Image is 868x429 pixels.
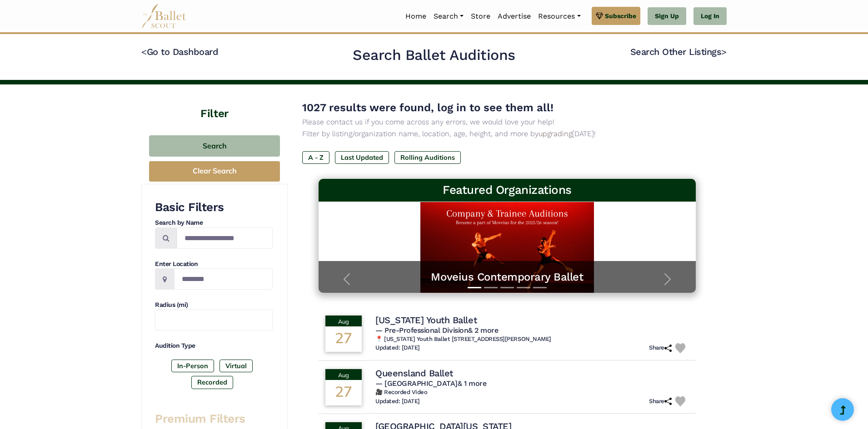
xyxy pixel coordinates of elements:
a: Resources [534,7,584,26]
a: Moveius Contemporary Ballet [328,270,687,284]
input: Search by names... [177,227,273,249]
h4: Filter [141,84,288,122]
label: A - Z [302,151,329,164]
label: Last Updated [335,151,389,164]
h3: Basic Filters [155,200,273,215]
a: & 1 more [458,379,486,388]
code: > [721,46,727,57]
button: Slide 2 [484,282,498,293]
label: Recorded [191,376,233,389]
button: Slide 4 [517,282,530,293]
h6: Updated: [DATE] [375,398,420,405]
p: Please contact us if you come across any errors, we would love your help! [302,116,712,128]
h4: Audition Type [155,341,273,350]
h2: Search Ballet Auditions [353,46,515,65]
label: In-Person [171,360,214,372]
h4: Queensland Ballet [375,367,453,379]
a: <Go to Dashboard [141,46,218,57]
button: Slide 3 [500,282,514,293]
h6: Share [649,344,672,352]
button: Search [149,135,280,157]
div: 27 [325,380,362,405]
h3: Featured Organizations [326,182,688,198]
h6: 🎥 Recorded Video [375,389,689,396]
h4: Search by Name [155,218,273,227]
h4: Radius (mi) [155,301,273,310]
input: Location [174,268,273,290]
a: & 2 more [468,326,498,335]
a: Subscribe [592,7,640,25]
h6: 📍 [US_STATE] Youth Ballet [STREET_ADDRESS][PERSON_NAME] [375,335,689,343]
h4: Enter Location [155,260,273,269]
label: Rolling Auditions [394,151,461,164]
a: Search Other Listings> [630,46,727,57]
label: Virtual [219,360,253,372]
button: Clear Search [149,161,280,182]
a: Log In [693,7,727,25]
a: Store [467,7,494,26]
span: — Pre-Professional Division [375,326,498,335]
p: Filter by listing/organization name, location, age, height, and more by [DATE]! [302,128,712,140]
span: Subscribe [605,11,636,21]
code: < [141,46,147,57]
a: Home [402,7,430,26]
h6: Updated: [DATE] [375,344,420,352]
button: Slide 1 [468,282,481,293]
h4: [US_STATE] Youth Ballet [375,314,477,326]
a: Sign Up [648,7,686,25]
span: 1027 results were found, log in to see them all! [302,101,554,114]
span: — [GEOGRAPHIC_DATA] [375,379,486,388]
div: 27 [325,326,362,352]
a: upgrading [539,129,572,138]
img: gem.svg [596,11,603,21]
a: Advertise [494,7,534,26]
button: Slide 5 [533,282,547,293]
a: Search [430,7,467,26]
div: Aug [325,369,362,380]
h6: Share [649,398,672,405]
h3: Premium Filters [155,411,273,427]
div: Aug [325,316,362,326]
